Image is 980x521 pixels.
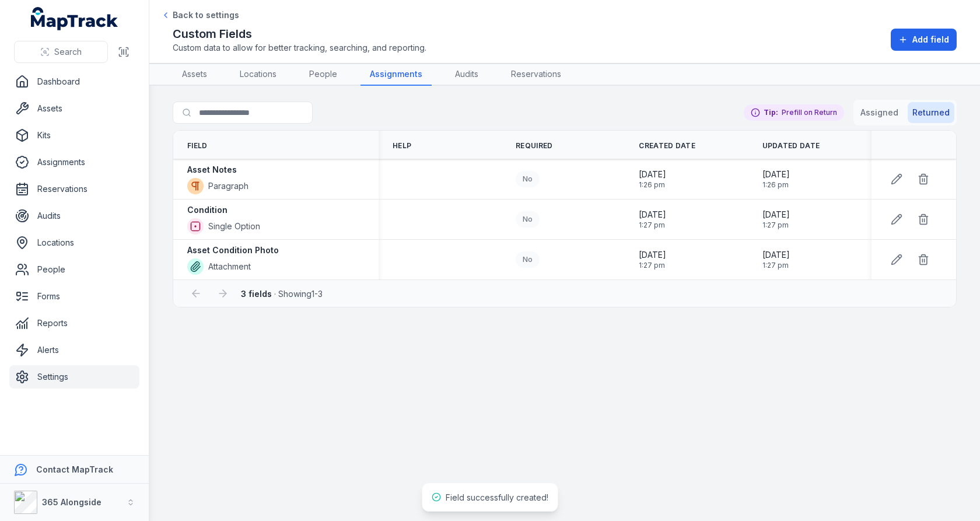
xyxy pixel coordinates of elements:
[173,9,239,21] span: Back to settings
[639,209,666,221] span: [DATE]
[9,151,139,174] a: Assignments
[208,221,260,232] span: Single Option
[9,258,139,281] a: People
[764,108,778,117] strong: Tip:
[762,221,790,230] span: 1:27 pm
[230,64,286,86] a: Locations
[516,141,552,151] span: Required
[54,46,82,58] span: Search
[639,180,666,190] span: 1:26 pm
[241,289,323,299] span: · Showing 1 - 3
[187,164,237,176] strong: Asset Notes
[208,261,251,272] span: Attachment
[639,249,666,270] time: 03/09/2025, 1:27:22 pm
[9,204,139,228] a: Audits
[9,70,139,93] a: Dashboard
[173,26,426,42] h2: Custom Fields
[639,169,666,180] span: [DATE]
[516,251,540,268] div: No
[762,169,790,180] span: [DATE]
[639,221,666,230] span: 1:27 pm
[516,211,540,228] div: No
[9,177,139,201] a: Reservations
[639,261,666,270] span: 1:27 pm
[161,9,239,21] a: Back to settings
[9,124,139,147] a: Kits
[393,141,411,151] span: Help
[744,104,844,121] div: Prefill on Return
[14,41,108,63] button: Search
[639,249,666,261] span: [DATE]
[9,365,139,389] a: Settings
[639,169,666,190] time: 03/09/2025, 1:26:55 pm
[446,492,548,502] span: Field successfully created!
[300,64,346,86] a: People
[208,180,249,192] span: Paragraph
[762,249,790,261] span: [DATE]
[762,141,820,151] span: Updated Date
[762,180,790,190] span: 1:26 pm
[9,312,139,335] a: Reports
[187,244,279,256] strong: Asset Condition Photo
[762,249,790,270] time: 03/09/2025, 1:27:22 pm
[762,209,790,230] time: 03/09/2025, 1:27:08 pm
[502,64,570,86] a: Reservations
[762,169,790,190] time: 03/09/2025, 1:26:55 pm
[891,29,957,51] button: Add field
[516,171,540,187] div: No
[187,204,228,216] strong: Condition
[639,209,666,230] time: 03/09/2025, 1:27:08 pm
[42,497,101,507] strong: 365 Alongside
[639,141,695,151] span: Created Date
[856,102,903,123] button: Assigned
[173,42,426,54] span: Custom data to allow for better tracking, searching, and reporting.
[9,231,139,254] a: Locations
[36,464,113,474] strong: Contact MapTrack
[446,64,488,86] a: Audits
[173,64,216,86] a: Assets
[31,7,118,30] a: MapTrack
[762,261,790,270] span: 1:27 pm
[9,285,139,308] a: Forms
[187,141,208,151] span: Field
[241,289,272,299] strong: 3 fields
[9,338,139,362] a: Alerts
[912,34,949,46] span: Add field
[762,209,790,221] span: [DATE]
[9,97,139,120] a: Assets
[908,102,954,123] button: Returned
[360,64,432,86] a: Assignments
